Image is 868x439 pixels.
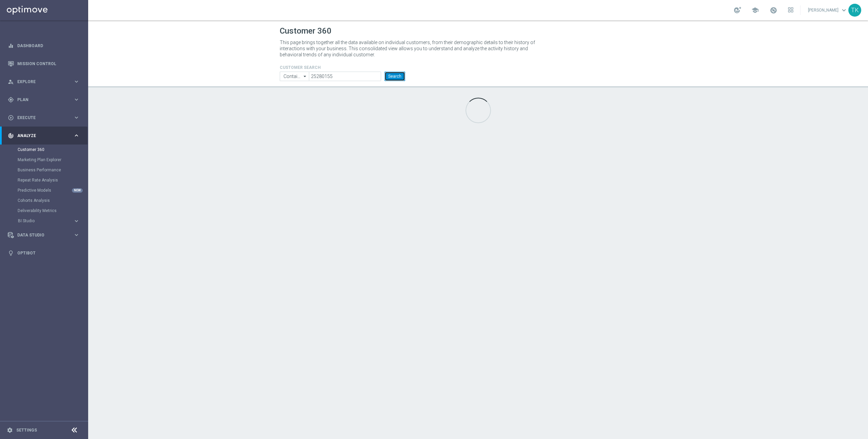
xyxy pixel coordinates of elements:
button: Data Studio keyboard_arrow_right [7,232,80,238]
div: Execute [8,115,73,121]
input: Contains [280,72,309,81]
a: Deliverability Metrics [18,208,71,213]
span: Explore [17,80,73,84]
i: person_search [8,79,14,85]
button: gps_fixed Plan keyboard_arrow_right [7,97,80,102]
i: keyboard_arrow_right [73,218,80,224]
button: person_search Explore keyboard_arrow_right [7,79,80,84]
p: This page brings together all the data available on individual customers, from their demographic ... [280,39,541,58]
button: track_changes Analyze keyboard_arrow_right [7,133,80,138]
div: Repeat Rate Analysis [18,175,87,185]
a: Cohorts Analysis [18,198,71,203]
a: Marketing Plan Explorer [18,157,71,163]
div: Business Performance [18,165,87,175]
i: keyboard_arrow_right [73,232,80,238]
button: lightbulb Optibot [7,250,80,256]
div: Plan [8,97,73,103]
h1: Customer 360 [280,26,676,36]
input: Enter CID, Email, name or phone [309,72,381,81]
a: Repeat Rate Analysis [18,177,71,183]
div: Mission Control [8,55,80,73]
h4: CUSTOMER SEARCH [280,65,405,70]
div: Cohorts Analysis [18,195,87,206]
i: play_circle_outline [8,115,14,121]
button: Mission Control [7,61,80,66]
a: Optibot [17,244,80,262]
div: NEW [72,188,83,193]
div: TK [848,4,861,17]
button: BI Studio keyboard_arrow_right [18,218,80,224]
button: Search [384,72,405,81]
i: track_changes [8,133,14,139]
div: Explore [8,79,73,85]
div: Deliverability Metrics [18,206,87,216]
i: keyboard_arrow_right [73,132,80,139]
span: Data Studio [17,233,73,237]
div: Customer 360 [18,145,87,155]
i: arrow_drop_down [302,72,309,81]
span: keyboard_arrow_down [840,6,848,14]
div: Dashboard [8,37,80,55]
button: play_circle_outline Execute keyboard_arrow_right [7,115,80,120]
div: Analyze [8,133,73,139]
div: BI Studio [18,216,87,226]
a: Dashboard [17,37,80,55]
i: lightbulb [8,250,14,256]
button: equalizer Dashboard [7,43,80,49]
div: Predictive Models [18,185,87,195]
a: [PERSON_NAME]keyboard_arrow_down [807,5,848,15]
div: Marketing Plan Explorer [18,155,87,165]
a: Settings [16,428,37,432]
span: Execute [17,116,73,120]
i: keyboard_arrow_right [73,96,80,103]
a: Mission Control [17,55,80,73]
div: BI Studio [18,219,73,223]
i: gps_fixed [8,97,14,103]
i: equalizer [8,43,14,49]
span: Plan [17,98,73,102]
i: keyboard_arrow_right [73,114,80,121]
a: Predictive Models [18,188,71,193]
span: Analyze [17,134,73,138]
a: Business Performance [18,167,71,173]
i: keyboard_arrow_right [73,78,80,85]
div: Optibot [8,244,80,262]
span: school [751,6,759,14]
div: Data Studio [8,232,73,238]
span: BI Studio [18,219,66,223]
i: settings [7,427,13,433]
a: Customer 360 [18,147,71,152]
